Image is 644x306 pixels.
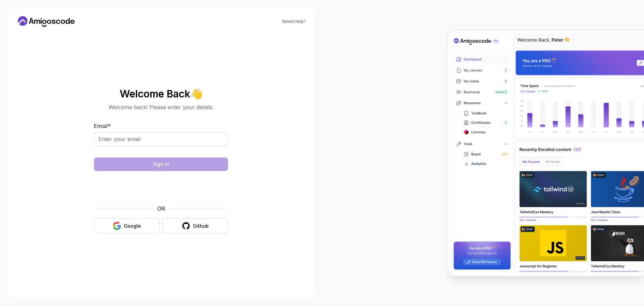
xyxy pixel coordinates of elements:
a: Need Help? [282,19,306,24]
iframe: Widget containing checkbox for hCaptcha security challenge [110,175,212,201]
span: 👋 [190,88,203,100]
p: OR [157,205,165,213]
p: Welcome back! Please enter your details. [94,103,228,111]
div: Google [124,223,141,229]
img: Amigoscode Dashboard [448,31,644,275]
span: -> [30,288,34,293]
button: Sign in [94,158,228,171]
input: Enter your email [94,132,228,146]
div: Sign in [153,161,169,168]
a: Home link [16,16,76,27]
label: Email * [94,123,111,129]
button: Github [162,218,228,234]
h2: Welcome Back [94,88,228,99]
img: provesource social proof notification image [5,279,27,301]
a: ProveSource [55,295,75,299]
a: Enroled to Spring Boot For Beginners [35,288,101,293]
span: 7 hours ago [30,294,48,300]
div: Github [193,223,209,229]
button: Google [94,218,160,234]
span: [PERSON_NAME] [30,281,70,287]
